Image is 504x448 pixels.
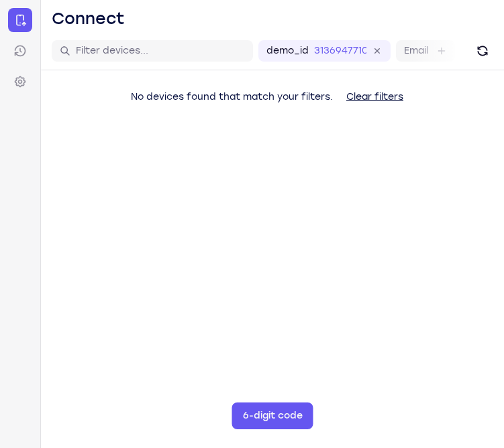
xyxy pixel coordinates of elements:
label: demo_id [266,44,309,58]
label: Email [404,44,428,58]
button: 6-digit code [232,402,313,429]
a: Sessions [8,39,32,63]
a: Connect [8,8,32,32]
input: Filter devices... [76,44,245,58]
a: Settings [8,70,32,94]
span: No devices found that match your filters. [131,91,333,102]
h1: Connect [52,8,125,29]
button: Clear filters [336,84,414,110]
button: Refresh [472,40,493,62]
